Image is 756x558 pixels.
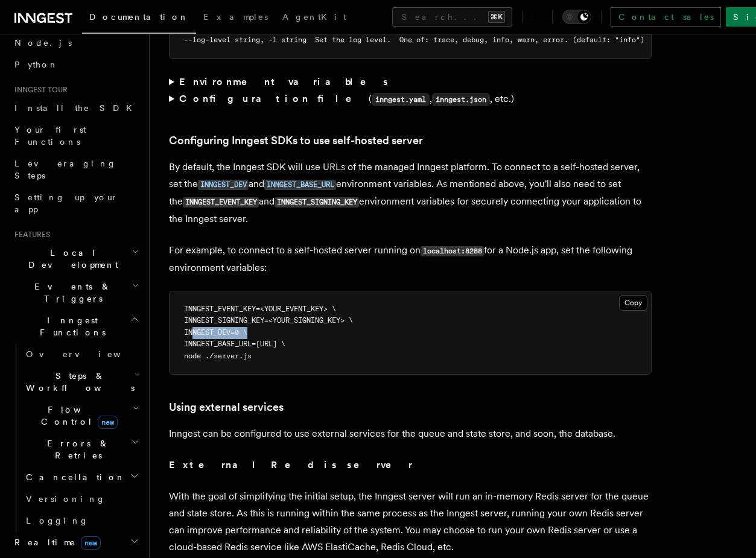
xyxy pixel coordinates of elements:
span: --log-level string, -l string Set the log level. One of: trace, debug, info, warn, error. (defaul... [184,36,644,44]
span: Steps & Workflows [21,370,135,394]
span: Cancellation [21,471,125,483]
button: Flow Controlnew [21,399,142,433]
span: new [81,536,101,550]
a: Install the SDK [10,97,142,119]
span: Events & Triggers [10,281,132,305]
a: Contact sales [611,7,721,27]
a: Your first Functions [10,119,142,153]
strong: Environment variables [179,76,390,87]
p: By default, the Inngest SDK will use URLs of the managed Inngest platform. To connect to a self-h... [169,159,652,227]
button: Toggle dark mode [562,10,591,24]
p: With the goal of simplifying the initial setup, the Inngest server will run an in-memory Redis se... [169,488,652,556]
span: Errors & Retries [21,437,131,461]
a: Examples [196,4,275,33]
code: localhost:8288 [421,246,484,256]
a: Overview [21,343,142,365]
a: Setting up your app [10,186,142,220]
a: Python [10,54,142,75]
summary: Environment variables [169,74,652,90]
a: Versioning [21,488,142,510]
span: Setting up your app [14,192,118,214]
code: INNGEST_EVENT_KEY [183,197,259,208]
span: new [98,416,118,429]
span: node ./server.js [184,352,252,360]
span: Node.js [14,38,72,48]
span: Your first Functions [14,125,86,147]
strong: Configuration file [179,93,369,104]
button: Copy [619,295,647,311]
span: Leveraging Steps [14,159,116,180]
span: INNGEST_BASE_URL=[URL] \ [184,340,285,348]
span: INNGEST_DEV=0 \ [184,328,247,337]
code: inngest.json [432,93,490,106]
a: AgentKit [275,4,354,33]
button: Local Development [10,242,142,276]
code: inngest.yaml [372,93,430,106]
button: Steps & Workflows [21,365,142,399]
a: Using external services [169,399,284,416]
span: Overview [26,349,150,359]
span: Local Development [10,247,132,271]
span: Python [14,60,59,69]
p: For example, to connect to a self-hosted server running on for a Node.js app, set the following e... [169,242,652,276]
span: Documentation [89,12,189,22]
span: Realtime [10,536,101,548]
strong: External Redis server [169,459,413,471]
button: Cancellation [21,466,142,488]
a: Node.js [10,32,142,54]
button: Events & Triggers [10,276,142,309]
a: INNGEST_BASE_URL [264,178,336,189]
span: Versioning [26,494,106,504]
a: Leveraging Steps [10,153,142,186]
button: Realtimenew [10,531,142,553]
span: AgentKit [282,12,346,22]
span: Inngest tour [10,85,68,95]
span: Install the SDK [14,103,139,113]
span: Logging [26,516,89,525]
span: INNGEST_EVENT_KEY=<YOUR_EVENT_KEY> \ [184,305,336,313]
a: Documentation [82,4,196,34]
span: Flow Control [21,404,133,428]
button: Inngest Functions [10,309,142,343]
a: Configuring Inngest SDKs to use self-hosted server [169,132,423,149]
summary: Configuration file(inngest.yaml,inngest.json, etc.) [169,90,652,108]
a: INNGEST_DEV [198,178,249,189]
kbd: ⌘K [488,11,505,23]
code: INNGEST_SIGNING_KEY [275,197,359,208]
span: Inngest Functions [10,314,130,338]
code: INNGEST_BASE_URL [264,180,336,190]
span: Features [10,230,50,239]
span: Examples [203,12,268,22]
p: Inngest can be configured to use external services for the queue and state store, and soon, the d... [169,425,652,442]
button: Errors & Retries [21,433,142,466]
div: Inngest Functions [10,343,142,531]
code: INNGEST_DEV [198,180,249,190]
span: INNGEST_SIGNING_KEY=<YOUR_SIGNING_KEY> \ [184,316,353,325]
a: Logging [21,510,142,531]
button: Search...⌘K [392,7,512,27]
